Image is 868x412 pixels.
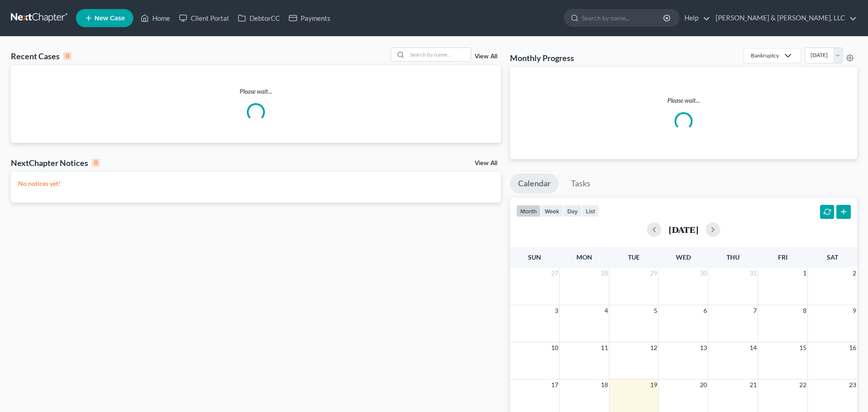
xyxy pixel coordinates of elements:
span: 23 [848,379,857,390]
a: Home [136,10,175,26]
span: Sun [528,253,541,261]
span: 13 [699,342,708,353]
button: month [516,205,541,217]
span: 18 [600,379,609,390]
span: Thu [726,253,740,261]
span: 19 [649,379,658,390]
a: Calendar [510,174,559,194]
span: 4 [604,305,609,316]
span: 27 [550,268,559,279]
a: [PERSON_NAME] & [PERSON_NAME], LLC [711,10,857,26]
span: 28 [600,268,609,279]
a: Tasks [563,174,599,194]
span: 20 [699,379,708,390]
span: 9 [852,305,857,316]
span: 11 [600,342,609,353]
span: 10 [550,342,559,353]
div: Bankruptcy [751,52,779,59]
span: 21 [749,379,758,390]
button: list [582,205,599,217]
span: Wed [676,253,691,261]
div: NextChapter Notices [11,157,100,168]
span: 16 [848,342,857,353]
span: Tue [628,253,640,261]
button: week [541,205,563,217]
span: 30 [699,268,708,279]
input: Search by name... [582,9,665,26]
span: 7 [752,305,758,316]
div: Recent Cases [11,51,71,62]
span: Sat [827,253,838,261]
span: 31 [749,268,758,279]
h3: Monthly Progress [510,52,574,63]
a: Payments [284,10,335,26]
a: DebtorCC [233,10,284,26]
span: 8 [802,305,807,316]
span: 1 [802,268,807,279]
a: Help [680,10,710,26]
span: 14 [749,342,758,353]
span: Fri [778,253,788,261]
span: 17 [550,379,559,390]
a: Client Portal [175,10,233,26]
span: 2 [852,268,857,279]
span: 6 [703,305,708,316]
a: View All [475,53,497,60]
input: Search by name... [407,48,471,61]
p: Please wait... [11,87,501,96]
span: 12 [649,342,658,353]
span: Mon [576,253,592,261]
p: No notices yet! [18,179,494,188]
button: day [563,205,582,217]
span: 22 [798,379,807,390]
div: 0 [92,159,100,167]
h2: [DATE] [669,225,698,234]
span: 29 [649,268,658,279]
p: Please wait... [517,96,850,105]
div: 0 [63,52,71,60]
span: 3 [554,305,559,316]
span: New Case [94,15,125,22]
span: 5 [653,305,658,316]
span: 15 [798,342,807,353]
a: View All [475,160,497,166]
